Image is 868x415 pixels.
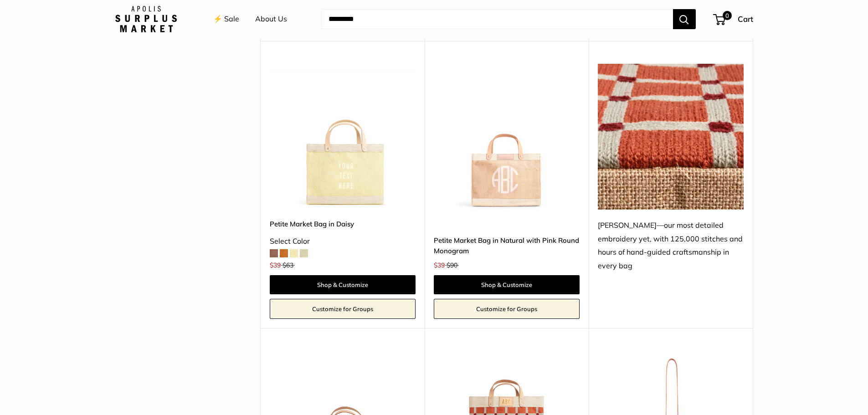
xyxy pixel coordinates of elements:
[722,11,731,20] span: 0
[434,299,580,319] a: Customize for Groups
[270,275,416,294] a: Shop & Customize
[270,64,416,210] a: Petite Market Bag in DaisyPetite Market Bag in Daisy
[270,261,281,269] span: $39
[213,12,239,26] a: ⚡️ Sale
[714,12,753,26] a: 0 Cart
[270,64,416,210] img: Petite Market Bag in Daisy
[270,219,416,229] a: Petite Market Bag in Daisy
[434,261,445,269] span: $39
[270,235,416,248] div: Select Color
[434,235,580,256] a: Petite Market Bag in Natural with Pink Round Monogram
[282,261,293,269] span: $63
[115,6,177,32] img: Apolis: Surplus Market
[434,64,580,210] a: description_Make it yours with monogram.Petite Market Bag in Natural with Pink Round Monogram
[321,9,673,29] input: Search...
[598,219,744,273] div: [PERSON_NAME]—our most detailed embroidery yet, with 125,000 stitches and hours of hand-guided cr...
[255,12,287,26] a: About Us
[598,64,744,210] img: Chenille—our most detailed embroidery yet, with 125,000 stitches and hours of hand-guided craftsm...
[673,9,696,29] button: Search
[434,275,580,294] a: Shop & Customize
[738,14,753,24] span: Cart
[447,261,457,269] span: $90
[434,64,580,210] img: description_Make it yours with monogram.
[270,299,416,319] a: Customize for Groups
